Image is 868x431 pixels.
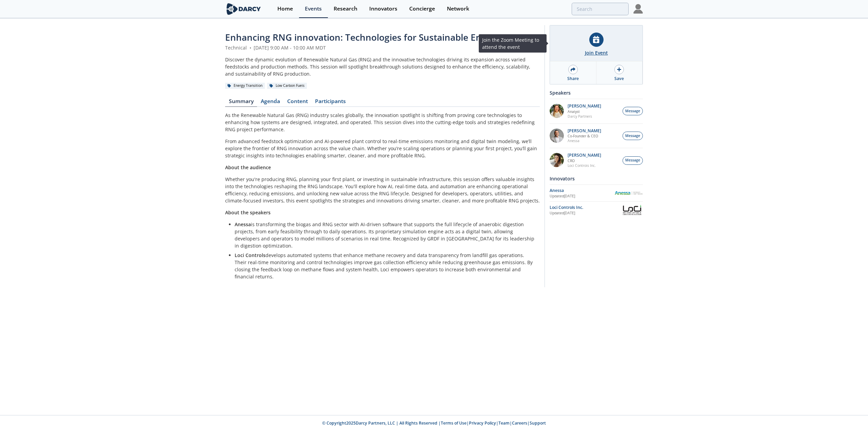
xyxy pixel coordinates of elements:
img: Anessa [614,191,643,195]
p: [PERSON_NAME] [568,104,601,109]
span: Message [625,133,640,139]
p: [PERSON_NAME] [568,129,601,133]
div: Research [334,6,357,12]
p: [PERSON_NAME] [568,153,601,158]
img: Profile [633,4,643,14]
div: Network [447,6,469,12]
strong: Anessa [235,221,251,228]
button: Message [623,156,643,165]
button: Message [623,107,643,115]
img: Loci Controls Inc. [622,204,643,216]
div: Events [305,6,322,12]
div: Innovators [550,173,643,184]
strong: About the audience [225,164,271,171]
span: Message [625,109,640,114]
img: logo-wide.svg [225,3,262,15]
div: Home [277,6,293,12]
div: Loci Controls Inc. [550,204,622,211]
a: Support [530,420,546,426]
img: 1fdb2308-3d70-46db-bc64-f6eabefcce4d [550,129,564,143]
input: Advanced Search [572,3,629,15]
a: Summary [225,99,257,107]
div: Energy Transition [225,83,265,89]
img: 737ad19b-6c50-4cdf-92c7-29f5966a019e [550,153,564,167]
div: Innovators [369,6,397,12]
div: Join Event [585,49,608,56]
div: Anessa [550,188,614,194]
p: Whether you're producing RNG, planning your first plant, or investing in sustainable infrastructu... [225,176,540,204]
a: Content [283,99,311,107]
div: Discover the dynamic evolution of Renewable Natural Gas (RNG) and the innovative technologies dri... [225,56,540,77]
p: Anessa [568,138,601,143]
p: Co-Founder & CEO [568,134,601,138]
p: CRO [568,158,601,163]
p: Analyst [568,109,601,114]
p: © Copyright 2025 Darcy Partners, LLC | All Rights Reserved | | | | | [183,420,685,426]
p: Loci Controls Inc. [568,163,601,168]
a: Team [498,420,510,426]
a: Anessa Updated[DATE] Anessa [550,187,643,199]
a: Privacy Policy [469,420,496,426]
div: Share [567,76,579,82]
span: Enhancing RNG innovation: Technologies for Sustainable Energy [225,31,500,43]
a: Terms of Use [441,420,467,426]
div: Technical [DATE] 9:00 AM - 10:00 AM MDT [225,44,540,51]
p: develops automated systems that enhance methane recovery and data transparency from landfill gas ... [235,252,535,280]
a: Loci Controls Inc. Updated[DATE] Loci Controls Inc. [550,204,643,216]
p: As the Renewable Natural Gas (RNG) industry scales globally, the innovation spotlight is shifting... [225,112,540,133]
p: From advanced feedstock optimization and AI-powered plant control to real-time emissions monitori... [225,138,540,159]
div: Concierge [409,6,435,12]
span: • [248,44,252,51]
a: Participants [311,99,349,107]
a: Careers [512,420,527,426]
strong: About the speakers [225,209,271,216]
div: Save [614,76,624,82]
button: Message [623,132,643,140]
div: Updated [DATE] [550,211,622,216]
strong: Loci Controls [235,252,265,258]
span: Message [625,158,640,163]
p: is transforming the biogas and RNG sector with AI-driven software that supports the full lifecycl... [235,221,535,249]
a: Agenda [257,99,283,107]
p: Darcy Partners [568,114,601,119]
div: Low Carbon Fuels [267,83,307,89]
img: fddc0511-1997-4ded-88a0-30228072d75f [550,104,564,118]
div: Speakers [550,87,643,99]
div: Updated [DATE] [550,194,614,199]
